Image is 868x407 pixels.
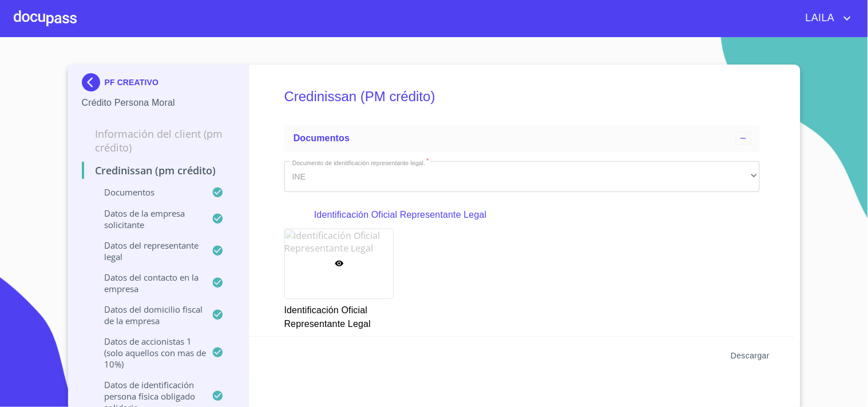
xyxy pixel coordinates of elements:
[82,304,212,326] p: Datos del domicilio fiscal de la empresa
[82,208,212,230] p: Datos de la empresa solicitante
[82,73,105,91] img: Docupass spot blue
[82,272,212,294] p: Datos del contacto en la empresa
[294,133,350,143] span: Documentos
[284,73,760,120] h5: Credinissan (PM crédito)
[284,161,760,192] div: INE
[726,345,774,366] button: Descargar
[82,73,236,96] div: PF CREATIVO
[284,125,760,152] div: Documentos
[797,9,841,27] span: LAILA
[284,299,393,331] p: Identificación Oficial Representante Legal
[82,240,212,262] p: Datos del representante legal
[105,78,159,87] p: PF CREATIVO
[82,96,236,110] p: Crédito Persona Moral
[82,127,236,154] p: Información del Client (PM crédito)
[82,336,212,370] p: Datos de accionistas 1 (solo aquellos con mas de 10%)
[797,9,854,27] button: account of current user
[314,208,730,222] p: Identificación Oficial Representante Legal
[731,349,770,363] span: Descargar
[82,163,236,177] p: Credinissan (PM crédito)
[82,186,212,198] p: Documentos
